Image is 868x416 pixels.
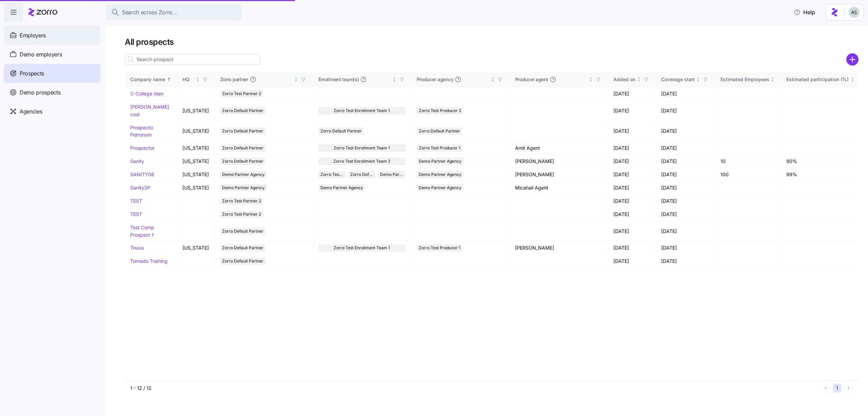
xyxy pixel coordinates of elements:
td: [DATE] [656,255,715,268]
span: Zorro Default Partner [320,127,362,135]
th: Zorro partnerNot sorted [215,72,313,87]
td: [DATE] [608,155,656,168]
div: Not sorted [696,77,701,82]
td: [US_STATE] [177,155,215,168]
th: Producer agencyNot sorted [411,72,510,87]
td: [DATE] [656,241,715,255]
span: Zorro Test Enrollment Team 1 [334,107,390,114]
td: 10 [715,155,781,168]
a: Demo employers [4,45,100,64]
span: Employers [20,31,46,40]
a: Tnuva [130,245,144,251]
div: HQ [182,76,194,83]
span: Demo Partner Agency [222,184,265,192]
th: Company nameSorted ascending [125,72,177,87]
td: [DATE] [608,87,656,101]
h1: All prospects [125,37,859,47]
td: [DATE] [608,255,656,268]
button: 1 [833,384,842,393]
span: Producer agent [515,76,548,83]
a: TEST [130,198,142,204]
a: Demo prospects [4,83,100,102]
td: [DATE] [608,208,656,221]
div: Not sorted [636,77,641,82]
td: Amit Agent [510,142,608,155]
span: Zorro Default Partner [222,228,263,235]
a: Test Comp Prospect 1 [130,224,154,238]
td: [US_STATE] [177,181,215,195]
a: SANITY08 [130,171,154,177]
td: [DATE] [656,101,715,121]
td: [DATE] [656,221,715,241]
a: C-College Idan [130,91,163,96]
td: [DATE] [656,208,715,221]
td: [DATE] [656,121,715,142]
td: [US_STATE] [177,121,215,142]
td: Micahali Agent [510,181,608,195]
a: Prospecto Petronum [130,125,153,138]
div: Company name [130,76,165,83]
td: [DATE] [608,181,656,195]
span: Zorro Test Producer 1 [419,244,460,252]
span: Demo Partner Agency [419,184,461,192]
th: HQNot sorted [177,72,215,87]
div: Not sorted [490,77,495,82]
span: Zorro Test Enrollment Team 1 [320,171,343,178]
td: [DATE] [608,121,656,142]
span: Zorro Test Partner 2 [222,90,261,97]
button: Help [788,5,821,19]
span: Zorro Test Producer 1 [419,144,460,152]
a: Prospector [130,145,155,151]
span: Help [794,8,815,16]
a: Employers [4,26,100,45]
button: Search across Zorro... [106,4,241,20]
div: Not sorted [392,77,397,82]
a: Sanity [130,158,144,164]
a: TEST [130,211,142,217]
th: Estimated EmployeesNot sorted [715,72,781,87]
td: 99% [781,168,860,181]
button: Previous page [821,384,830,393]
div: Estimated Employees [721,76,769,83]
td: [PERSON_NAME] [510,241,608,255]
span: Zorro Default Partner [222,257,263,265]
span: Zorro Test Partner 2 [222,197,261,205]
td: [DATE] [608,168,656,181]
td: [DATE] [656,87,715,101]
td: [DATE] [608,101,656,121]
div: Coverage start [661,76,695,83]
th: Estimated participation (%)Not sorted [781,72,860,87]
div: Not sorted [589,77,593,82]
td: [PERSON_NAME] [510,155,608,168]
div: Not sorted [770,77,775,82]
button: Next page [844,384,853,393]
span: Demo Partner Agency [222,171,265,178]
th: Producer agentNot sorted [510,72,608,87]
div: 1 - 12 / 12 [130,385,818,392]
span: Demo employers [20,50,62,59]
span: Zorro partner [220,76,248,83]
div: Not sorted [850,77,855,82]
a: Tornado Training [130,258,167,264]
td: [DATE] [656,155,715,168]
span: Zorro Test Enrollment Team 1 [334,144,390,152]
td: [DATE] [656,195,715,208]
span: Demo Partner Agency [419,171,461,178]
th: Added onNot sorted [608,72,656,87]
div: Added on [613,76,635,83]
span: Demo Partner Agency [320,184,363,192]
td: 90% [781,155,860,168]
a: Agencies [4,102,100,121]
span: Zorro Default Partner [222,127,263,135]
img: c4d3a52e2a848ea5f7eb308790fba1e4 [849,7,860,18]
th: Coverage startNot sorted [656,72,715,87]
div: Not sorted [294,77,298,82]
span: Zorro Default Partner [222,244,263,252]
td: [DATE] [608,241,656,255]
span: Zorro Test Partner 2 [222,211,261,218]
input: Search prospect [125,54,260,65]
div: Estimated participation (%) [786,76,849,83]
td: [US_STATE] [177,142,215,155]
div: Not sorted [195,77,200,82]
span: Zorro Default Partner [222,144,263,152]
